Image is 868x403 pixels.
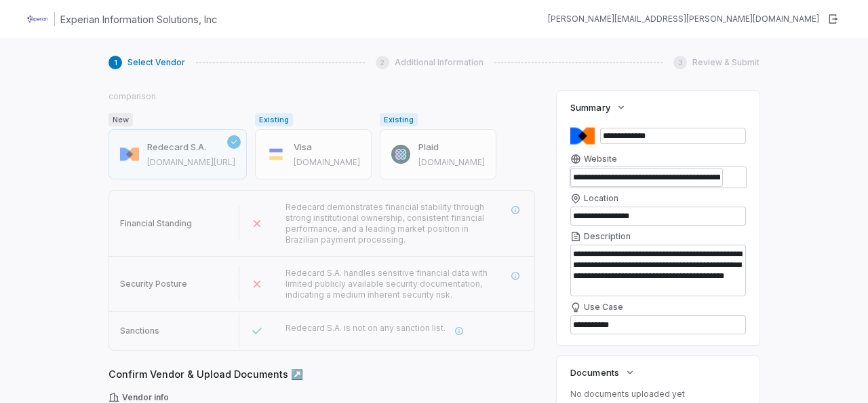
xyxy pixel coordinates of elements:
[27,8,49,30] img: Clerk Logo
[570,366,618,379] span: Documents
[147,157,235,168] span: bnamericas.com/en/company-profile/rede-sa-rede
[294,157,360,168] span: corporate.visa.com
[570,315,746,334] textarea: Use Case
[511,205,520,215] svg: More information
[294,141,360,154] h3: Visa
[570,207,746,226] input: Location
[673,56,687,69] div: 3
[503,264,528,288] button: More information
[584,193,618,204] span: Location
[108,113,133,126] span: New
[120,218,192,228] span: Financial Standing
[285,323,446,333] span: Redecard S.A. is not on any sanction list.
[108,80,535,102] span: We found existing vendors in good standing that may be a good fit for your use case. Here is a co...
[503,198,528,222] button: More information
[548,14,819,24] div: [PERSON_NAME][EMAIL_ADDRESS][PERSON_NAME][DOMAIN_NAME]
[255,129,372,179] button: Visa[DOMAIN_NAME]
[250,217,264,230] svg: Failed
[566,95,630,120] button: Summary
[380,113,418,126] span: Existing
[147,141,235,154] h3: Redecard S.A.
[584,154,617,164] span: Website
[692,57,759,68] span: Review & Submit
[376,56,389,69] div: 2
[250,277,264,291] svg: Failed
[108,56,122,69] div: 1
[108,129,247,179] button: Redecard S.A.[DOMAIN_NAME][URL]
[584,302,623,313] span: Use Case
[570,245,746,296] textarea: Description
[60,12,217,27] h1: Experian Information Solutions, Inc
[120,279,187,289] span: Security Posture
[570,389,746,400] p: No documents uploaded yet
[418,141,485,154] h3: Plaid
[418,157,485,168] span: plaid.com
[447,319,471,343] button: More information
[511,271,520,281] svg: More information
[108,367,535,381] span: Confirm Vendor & Upload Documents ↗️
[120,326,159,336] span: Sanctions
[250,324,264,338] svg: Passed
[454,326,464,336] svg: More information
[584,231,631,242] span: Description
[566,360,639,385] button: Documents
[570,101,610,113] span: Summary
[380,129,496,179] button: Plaid[DOMAIN_NAME]
[570,168,723,187] input: Website
[255,113,293,126] span: Existing
[108,392,535,403] span: Vendor info
[285,202,484,245] span: Redecard demonstrates financial stability through strong institutional ownership, consistent fina...
[395,57,484,68] span: Additional Information
[285,268,488,300] span: Redecard S.A. handles sensitive financial data with limited publicly available security documenta...
[127,57,185,68] span: Select Vendor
